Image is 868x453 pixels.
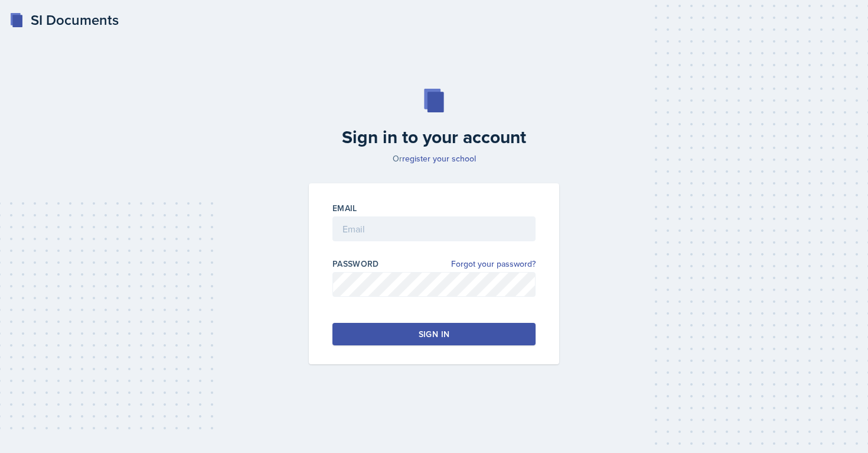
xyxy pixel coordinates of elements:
label: Password [332,258,379,270]
label: Email [332,202,357,214]
p: Or [302,153,566,164]
input: Email [332,216,536,241]
div: Sign in [419,328,449,340]
h2: Sign in to your account [302,127,566,148]
button: Sign in [332,323,536,345]
a: Forgot your password? [451,258,536,270]
a: SI Documents [9,9,119,31]
a: register your school [402,153,476,164]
